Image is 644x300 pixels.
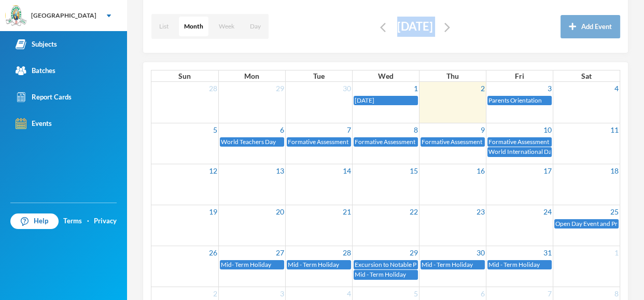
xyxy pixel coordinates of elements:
div: Events [16,118,52,129]
a: 21 [342,205,352,218]
button: Month [179,17,208,36]
a: 31 [542,246,553,259]
a: 8 [613,287,620,300]
button: Week [214,17,240,36]
span: Mid- Term Holiday [221,261,271,268]
span: Formative Assessment [488,138,549,146]
a: 18 [609,164,620,177]
a: 5 [212,123,218,136]
a: 27 [275,246,285,259]
a: 23 [475,205,486,218]
a: 1 [613,246,620,259]
a: 6 [279,123,285,136]
a: World International Day of the Girl Child [487,147,552,157]
a: Formative Assessment [287,137,351,147]
a: 30 [475,246,486,259]
a: 29 [275,82,285,95]
a: Parents Orientation [487,96,552,106]
a: 10 [542,123,553,136]
a: 3 [279,287,285,300]
a: Mid - Term Holiday [354,270,418,280]
span: Parents Orientation [488,96,542,104]
a: Help [10,213,59,229]
span: Excursion to Notable Places [355,261,430,268]
span: Tue [313,72,325,80]
span: Thu [446,72,459,80]
a: Formative Assessment [487,137,552,147]
span: World International Day of the Girl Child [488,148,598,155]
button: Day [245,17,266,36]
a: Formative Assessment [421,137,485,147]
a: Mid- Term Holiday [220,260,284,270]
a: 25 [609,205,620,218]
a: 19 [208,205,218,218]
a: 30 [342,82,352,95]
button: Edit [377,21,389,33]
span: Formative Assessment [355,138,415,146]
a: 15 [409,164,419,177]
button: Edit [441,21,453,33]
div: [GEOGRAPHIC_DATA] [31,11,96,20]
a: 20 [275,205,285,218]
span: Formative Assessment [422,138,482,146]
span: [DATE] [355,96,374,104]
a: 24 [542,205,553,218]
a: 12 [208,164,218,177]
a: 7 [547,287,553,300]
a: Formative Assessment [354,137,418,147]
span: Mid - Term Holiday [488,261,540,268]
a: 16 [475,164,486,177]
a: Mid - Term Holiday [287,260,351,270]
a: 5 [413,287,419,300]
a: 9 [480,123,486,136]
a: 22 [409,205,419,218]
span: Sun [178,72,191,80]
img: logo [6,6,26,26]
div: Subjects [16,39,57,50]
a: World Teachers Day [220,137,284,147]
span: Wed [378,72,394,80]
a: Privacy [94,216,117,226]
span: Mid - Term Holiday [422,261,473,268]
a: 29 [409,246,419,259]
div: Batches [16,65,55,76]
a: 17 [542,164,553,177]
a: 2 [480,82,486,95]
a: 26 [208,246,218,259]
a: Mid - Term Holiday [487,260,552,270]
span: Formative Assessment [288,138,348,146]
div: · [87,216,89,226]
span: Mid - Term Holiday [288,261,339,268]
span: Fri [515,72,524,80]
div: Report Cards [16,92,72,103]
a: 13 [275,164,285,177]
span: Sat [581,72,592,80]
a: 4 [613,82,620,95]
a: Terms [63,216,82,226]
span: Mon [244,72,259,80]
a: 3 [547,82,553,95]
button: List [154,17,174,36]
a: 28 [342,246,352,259]
a: 6 [480,287,486,300]
a: 28 [208,82,218,95]
div: [DATE] [389,17,441,37]
a: 7 [346,123,352,136]
a: 14 [342,164,352,177]
a: Open Day Event and Projects Exhibition [554,219,619,229]
button: Add Event [561,15,620,38]
span: World Teachers Day [221,138,276,146]
a: [DATE] [354,96,418,106]
a: 1 [413,82,419,95]
a: Mid - Term Holiday [421,260,485,270]
a: 11 [609,123,620,136]
a: 2 [212,287,218,300]
a: Excursion to Notable Places [354,260,418,270]
span: Mid - Term Holiday [355,270,406,278]
a: 4 [346,287,352,300]
a: 8 [413,123,419,136]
